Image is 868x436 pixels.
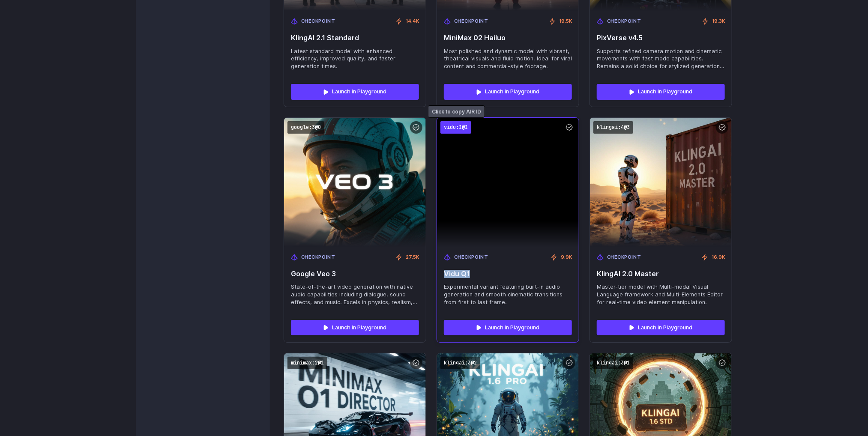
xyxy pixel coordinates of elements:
span: Checkpoint [607,18,641,25]
code: vidu:1@1 [440,121,471,134]
span: Google Veo 3 [291,270,419,278]
span: Experimental variant featuring built-in audio generation and smooth cinematic transitions from fi... [444,283,572,306]
code: klingai:3@2 [440,357,480,369]
a: Launch in Playground [444,320,572,335]
span: Checkpoint [607,254,641,261]
span: Latest standard model with enhanced efficiency, improved quality, and faster generation times. [291,48,419,71]
span: Checkpoint [454,254,488,261]
img: Google Veo 3 [284,118,426,247]
span: 19.5K [559,18,572,25]
span: Most polished and dynamic model with vibrant, theatrical visuals and fluid motion. Ideal for vira... [444,48,572,71]
a: Launch in Playground [444,84,572,99]
span: State-of-the-art video generation with native audio capabilities including dialogue, sound effect... [291,283,419,306]
code: google:3@0 [287,121,324,134]
span: Checkpoint [454,18,488,25]
span: Supports refined camera motion and cinematic movements with fast mode capabilities. Remains a sol... [597,48,725,71]
a: Launch in Playground [291,320,419,335]
span: 19.3K [712,18,725,25]
img: KlingAI 2.0 Master [590,118,732,247]
span: PixVerse v4.5 [597,34,725,42]
span: Master-tier model with Multi-modal Visual Language framework and Multi-Elements Editor for real-t... [597,283,725,306]
span: Checkpoint [301,254,335,261]
span: 9.9K [561,254,572,261]
a: Launch in Playground [597,320,725,335]
span: 14.4K [406,18,419,25]
span: 16.9K [712,254,725,261]
code: klingai:4@3 [593,121,633,134]
span: Checkpoint [301,18,335,25]
code: minimax:2@1 [287,357,327,369]
span: KlingAI 2.1 Standard [291,34,419,42]
code: klingai:3@1 [593,357,633,369]
span: 27.5K [406,254,419,261]
a: Launch in Playground [597,84,725,99]
a: Launch in Playground [291,84,419,99]
span: KlingAI 2.0 Master [597,270,725,278]
span: MiniMax 02 Hailuo [444,34,572,42]
span: Vidu Q1 [444,270,572,278]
